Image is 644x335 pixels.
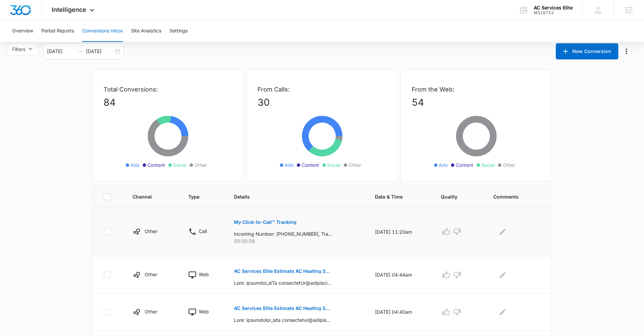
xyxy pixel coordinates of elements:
span: Other [503,161,515,169]
button: Filters [7,43,38,55]
button: AC Services Elite Estimate AC Heating Services & Cooling [234,263,332,279]
span: Filters [12,46,25,53]
p: AC Services Elite Estimate AC Heating Services & Cooling [234,269,332,274]
img: website_grey.svg [11,18,16,23]
span: to [78,49,83,54]
p: 84 [103,95,233,109]
span: Intelligence [52,6,86,13]
p: Lore: ipsumdolor_sita consectetur@adipiscingeli.se, Doeiu: 54752797494, Tempori: UTL ETDOLOREMAGN... [234,316,332,324]
p: Web [199,308,209,315]
span: Social [481,161,495,169]
div: account name [534,5,573,10]
span: Comments [493,193,531,200]
button: Period Reports [41,20,74,42]
span: Channel [133,193,162,200]
span: Ads [130,161,139,169]
p: 30 [258,95,387,109]
p: From the Web: [412,85,541,94]
p: Call [199,228,207,235]
span: swap-right [78,49,83,54]
span: Ads [439,161,448,169]
button: Manage Numbers [621,46,632,57]
img: tab_keywords_by_traffic_grey.svg [67,39,73,45]
img: tab_domain_overview_orange.svg [18,39,24,45]
span: Content [147,161,165,169]
p: AC Services Elite Estimate AC Heating Services & Cooling [234,306,332,311]
span: Type [188,193,208,200]
button: Edit Comments [497,307,508,317]
input: End date [86,48,114,55]
span: Details [234,193,349,200]
p: Web [199,271,209,278]
button: Edit Comments [497,226,508,237]
p: 54 [412,95,541,109]
p: Lore: ipsumdol_siTa consectetUr@adipiscingel.se, Doeiu: 51124597496, Tempori: UTL ETDOLOREMAGN, A... [234,279,332,286]
input: Start date [47,48,75,55]
td: [DATE] 04:44am [367,256,433,293]
span: Social [173,161,186,169]
div: account id [534,10,573,15]
span: Content [456,161,473,169]
span: Social [327,161,340,169]
span: Other [349,161,361,169]
td: [DATE] 04:40am [367,293,433,331]
span: Ads [285,161,293,169]
div: Keywords by Traffic [75,40,114,44]
span: Content [302,161,319,169]
p: Incoming Number: [PHONE_NUMBER], Tracking Number: [PHONE_NUMBER], Ring To: [PHONE_NUMBER], Caller... [234,230,332,237]
div: Domain Overview [26,40,61,44]
div: Domain: [DOMAIN_NAME] [18,18,74,23]
span: Quality [441,193,467,200]
p: My Click-to-Call™ Tracking [234,220,296,225]
span: Other [194,161,207,169]
button: Conversions Inbox [82,20,123,42]
div: v 4.0.25 [19,11,33,16]
img: logo_orange.svg [11,11,16,16]
button: Edit Comments [497,269,508,280]
span: Date & Time [375,193,415,200]
p: Other [145,271,157,278]
p: Total Conversions: [103,85,233,94]
p: Other [145,228,157,235]
button: Site Analytics [131,20,161,42]
p: From Calls: [258,85,387,94]
button: My Click-to-Call™ Tracking [234,214,296,230]
p: Other [145,308,157,315]
button: AC Services Elite Estimate AC Heating Services & Cooling [234,300,332,316]
p: 00:00:59 [234,237,359,244]
td: [DATE] 11:20am [367,207,433,256]
button: New Conversion [556,43,618,59]
button: Settings [169,20,188,42]
button: Overview [12,20,33,42]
